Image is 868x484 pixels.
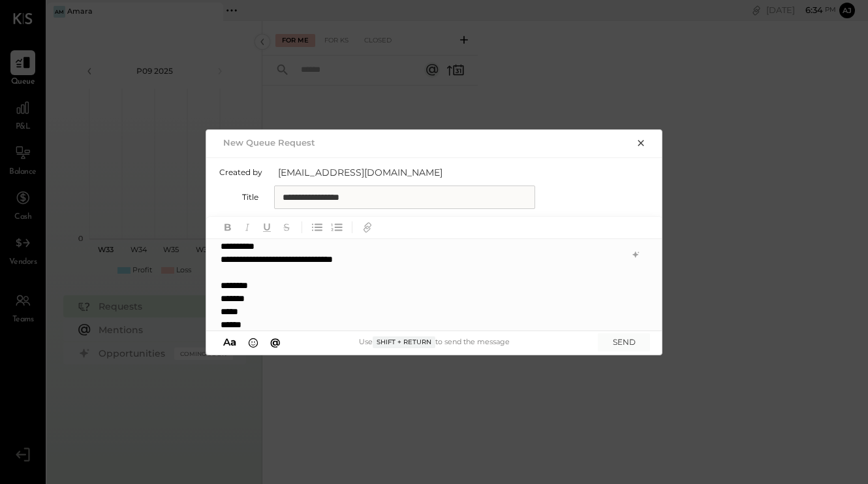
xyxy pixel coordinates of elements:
[373,336,435,348] span: Shift + Return
[359,219,376,236] button: Add URL
[278,219,295,236] button: Strikethrough
[309,219,326,236] button: Unordered List
[270,336,281,348] span: @
[219,192,258,202] label: Title
[223,137,315,148] h2: New Queue Request
[219,167,262,177] label: Created by
[219,335,240,349] button: Aa
[266,335,285,349] button: @
[598,333,650,351] button: SEND
[258,219,275,236] button: Underline
[284,336,585,348] div: Use to send the message
[230,336,236,348] span: a
[219,219,236,236] button: Bold
[278,166,539,179] span: [EMAIL_ADDRESS][DOMAIN_NAME]
[239,219,256,236] button: Italic
[328,219,345,236] button: Ordered List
